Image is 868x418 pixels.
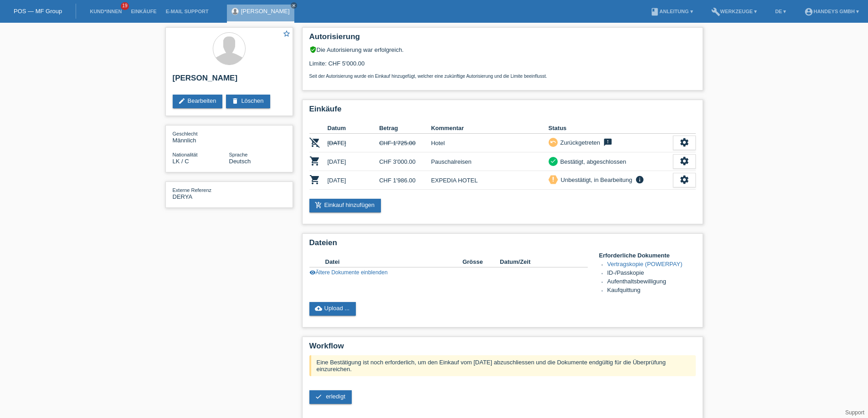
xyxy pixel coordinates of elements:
[315,305,322,312] i: cloud_upload
[161,9,213,14] a: E-Mail Support
[431,123,549,134] th: Kommentar
[462,257,500,267] th: Grösse
[309,32,696,46] h2: Autorisierung
[679,156,689,166] i: settings
[282,30,291,39] a: star_border
[309,269,388,276] a: visibilityÄltere Dokumente einblenden
[558,138,600,147] div: Zurückgetreten
[173,186,229,200] div: DERYA
[646,9,697,14] a: bookAnleitung ▾
[607,269,696,278] li: ID-/Passkopie
[315,201,322,209] i: add_shopping_cart
[309,46,317,53] i: verified_user
[14,8,62,15] a: POS — MF Group
[309,390,352,404] a: check erledigt
[309,199,381,212] a: add_shopping_cartEinkauf hinzufügen
[309,342,696,355] h2: Workflow
[679,175,689,185] i: settings
[558,157,627,166] div: Bestätigt, abgeschlossen
[431,134,549,152] td: Hotel
[173,130,229,144] div: Männlich
[173,95,223,108] a: editBearbeiten
[431,152,549,171] td: Pauschalreisen
[309,174,320,185] i: POSP00026471
[309,238,696,252] h2: Dateien
[379,171,431,190] td: CHF 1'986.00
[558,175,632,185] div: Unbestätigt, in Bearbeitung
[325,257,462,267] th: Datei
[241,8,290,15] a: [PERSON_NAME]
[309,269,316,276] i: visibility
[309,302,356,316] a: cloud_uploadUpload ...
[328,152,380,171] td: [DATE]
[85,9,126,14] a: Kund*innen
[173,74,286,87] h2: [PERSON_NAME]
[291,2,297,9] a: close
[178,97,185,105] i: edit
[500,257,575,267] th: Datum/Zeit
[431,171,549,190] td: EXPEDIA HOTEL
[229,152,248,157] span: Sprache
[328,123,380,134] th: Datum
[229,158,251,165] span: Deutsch
[315,393,322,400] i: check
[800,9,863,14] a: account_circleHandeys GmbH ▾
[309,355,696,376] div: Eine Bestätigung ist noch erforderlich, um den Einkauf vom [DATE] abzuschliessen und die Dokument...
[550,139,556,145] i: undo
[607,261,683,267] a: Vertragskopie (POWERPAY)
[121,2,129,10] span: 19
[550,158,556,164] i: check
[328,134,380,152] td: [DATE]
[379,123,431,134] th: Betrag
[379,152,431,171] td: CHF 3'000.00
[607,278,696,287] li: Aufenthaltsbewilligung
[804,7,813,16] i: account_circle
[845,409,864,416] a: Support
[309,156,320,166] i: POSP00003814
[326,393,345,400] span: erledigt
[173,131,198,136] span: Geschlecht
[309,46,696,53] div: Die Autorisierung war erfolgreich.
[634,175,645,184] i: info
[173,187,212,193] span: Externe Referenz
[292,3,296,8] i: close
[328,171,380,190] td: [DATE]
[309,74,696,79] p: Seit der Autorisierung wurde ein Einkauf hinzugefügt, welcher eine zukünftige Autorisierung und d...
[231,97,239,105] i: delete
[679,137,689,147] i: settings
[650,7,659,16] i: book
[707,9,762,14] a: buildWerkzeuge ▾
[379,134,431,152] td: CHF 1'725.00
[549,123,673,134] th: Status
[599,252,696,259] h4: Erforderliche Dokumente
[282,30,291,38] i: star_border
[607,287,696,295] li: Kaufquittung
[309,53,696,79] div: Limite: CHF 5'000.00
[226,95,270,108] a: deleteLöschen
[309,137,320,148] i: POSP00003712
[173,152,198,157] span: Nationalität
[770,9,791,14] a: DE ▾
[309,105,696,118] h2: Einkäufe
[602,138,613,147] i: feedback
[550,176,556,182] i: priority_high
[711,7,720,16] i: build
[173,158,189,165] span: Sri Lanka / C / 04.07.2002
[126,9,161,14] a: Einkäufe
